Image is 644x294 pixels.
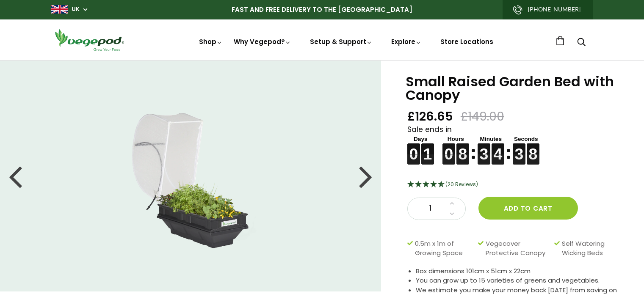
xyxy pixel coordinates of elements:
[407,179,623,190] div: 4.75 Stars - 20 Reviews
[416,276,623,286] li: You can grow up to 15 varieties of greens and vegetables.
[199,37,223,46] a: Shop
[234,37,291,46] a: Why Vegepod?
[415,239,474,258] span: 0.5m x 1m of Growing Space
[442,143,455,154] figure: 0
[447,209,457,220] a: Decrease quantity by 1
[513,143,525,154] figure: 3
[51,5,68,14] img: gb_large.png
[461,109,504,124] span: £149.00
[416,267,623,276] li: Box dimensions 101cm x 51cm x 22cm
[456,143,469,154] figure: 8
[407,124,623,165] div: Sale ends in
[447,198,457,209] a: Increase quantity by 1
[406,75,623,102] h1: Small Raised Garden Bed with Canopy
[421,143,434,154] figure: 1
[527,143,539,154] figure: 8
[478,143,490,154] figure: 3
[407,143,420,154] figure: 0
[562,239,619,258] span: Self Watering Wicking Beds
[51,28,127,52] img: Vegepod
[486,239,550,258] span: Vegecover Protective Canopy
[445,181,478,188] span: 4.75 Stars - 20 Reviews
[310,37,373,46] a: Setup & Support
[440,37,493,46] a: Store Locations
[478,197,578,220] button: Add to cart
[120,102,261,250] img: Small Raised Garden Bed with Canopy
[407,109,453,124] span: £126.65
[492,143,504,154] figure: 4
[577,38,586,47] a: Search
[416,203,445,214] span: 1
[72,5,80,14] a: UK
[391,37,422,46] a: Explore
